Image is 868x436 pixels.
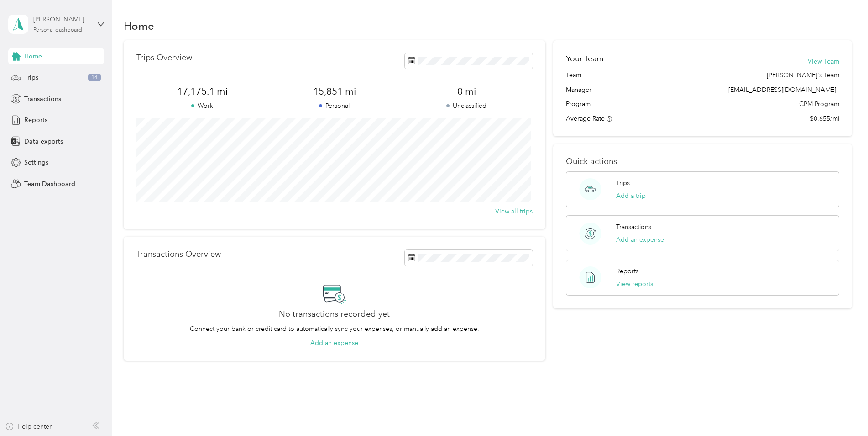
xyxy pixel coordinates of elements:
[268,101,400,111] p: Personal
[279,309,390,319] h2: No transactions recorded yet
[24,94,61,104] span: Transactions
[566,53,603,64] h2: Your Team
[310,338,358,348] button: Add an expense
[616,191,646,201] button: Add a trip
[33,15,90,24] div: [PERSON_NAME]
[566,157,839,166] p: Quick actions
[24,73,38,82] span: Trips
[401,85,533,98] span: 0 mi
[268,85,400,98] span: 15,851 mi
[24,137,63,146] span: Data exports
[616,279,653,289] button: View reports
[566,70,581,80] span: Team
[616,222,651,232] p: Transactions
[24,179,75,189] span: Team Dashboard
[136,53,192,63] p: Trips Overview
[190,324,479,334] p: Connect your bank or credit card to automatically sync your expenses, or manually add an expense.
[808,57,839,66] button: View Team
[767,70,839,80] span: [PERSON_NAME]'s Team
[88,74,101,82] span: 14
[33,27,82,33] div: Personal dashboard
[566,99,591,109] span: Program
[136,250,221,259] p: Transactions Overview
[616,266,638,276] p: Reports
[566,115,605,122] span: Average Rate
[817,385,868,436] iframe: Everlance-gr Chat Button Frame
[566,85,591,95] span: Manager
[728,86,836,94] span: [EMAIL_ADDRESS][DOMAIN_NAME]
[401,101,533,111] p: Unclassified
[136,101,268,111] p: Work
[616,235,664,245] button: Add an expense
[136,85,268,98] span: 17,175.1 mi
[5,422,52,431] button: Help center
[124,21,154,31] h1: Home
[24,52,42,61] span: Home
[24,115,47,125] span: Reports
[616,178,630,188] p: Trips
[24,158,48,167] span: Settings
[495,207,533,216] button: View all trips
[810,114,839,123] span: $0.655/mi
[799,99,839,109] span: CPM Program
